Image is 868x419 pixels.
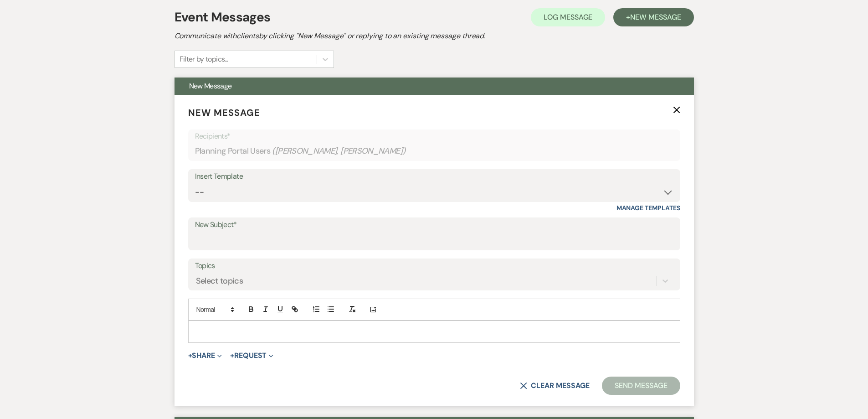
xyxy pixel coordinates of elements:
[616,204,680,212] a: Manage Templates
[230,352,273,359] button: Request
[630,12,681,22] span: New Message
[195,259,673,273] label: Topics
[180,54,228,65] div: Filter by topics...
[189,81,232,91] span: New Message
[544,12,592,22] span: Log Message
[175,8,271,27] h1: Event Messages
[230,352,234,359] span: +
[613,8,693,26] button: +New Message
[188,352,192,359] span: +
[531,8,605,26] button: Log Message
[195,130,673,142] p: Recipients*
[195,218,673,232] label: New Subject*
[188,107,260,119] span: New Message
[175,31,694,41] h2: Communicate with clients by clicking "New Message" or replying to an existing message thread.
[196,275,243,287] div: Select topics
[272,145,406,157] span: ( [PERSON_NAME], [PERSON_NAME] )
[195,170,673,183] div: Insert Template
[602,377,680,395] button: Send Message
[195,142,673,160] div: Planning Portal Users
[520,382,589,389] button: Clear message
[188,352,222,359] button: Share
